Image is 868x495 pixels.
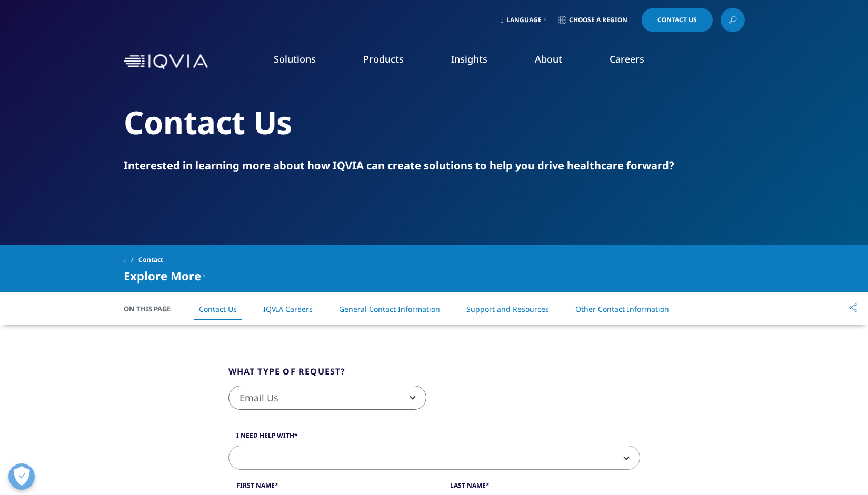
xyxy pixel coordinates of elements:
span: Choose a Region [569,16,627,24]
span: On This Page [124,304,182,314]
a: Solutions [274,53,316,65]
legend: What type of request? [228,365,346,386]
a: General Contact Information [339,304,440,314]
a: Other Contact Information [575,304,669,314]
span: Explore More [124,269,201,282]
a: Insights [451,53,487,65]
a: About [535,53,562,65]
h2: Contact Us [124,103,745,142]
span: Contact Us [657,17,697,23]
a: Contact Us [642,8,713,32]
div: Interested in learning more about how IQVIA can create solutions to help you drive healthcare for... [124,158,745,173]
button: Open Preferences [8,463,35,490]
label: I need help with [228,431,640,446]
a: Support and Resources [466,304,549,314]
span: Email Us [228,386,426,410]
nav: Primary [212,37,745,86]
img: IQVIA Healthcare Information Technology and Pharma Clinical Research Company [124,54,208,69]
a: Contact Us [199,304,237,314]
span: Contact [138,250,163,269]
a: IQVIA Careers [263,304,313,314]
a: Careers [610,53,644,65]
span: Language [506,16,542,24]
span: Email Us [229,386,426,410]
a: Products [363,53,404,65]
